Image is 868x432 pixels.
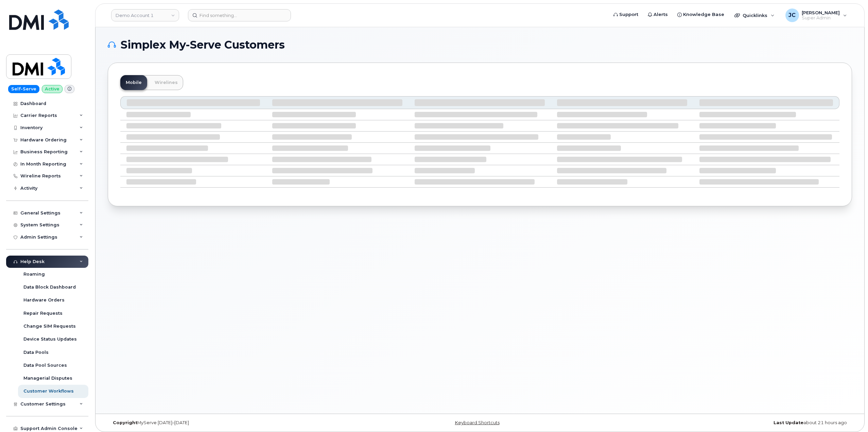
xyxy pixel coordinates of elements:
div: MyServe [DATE]–[DATE] [108,420,356,426]
strong: Copyright [113,420,137,425]
a: Mobile [120,75,147,90]
a: Keyboard Shortcuts [455,420,500,425]
span: Simplex My-Serve Customers [121,40,285,50]
div: about 21 hours ago [604,420,852,426]
a: Wirelines [149,75,183,90]
strong: Last Update [774,420,803,425]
